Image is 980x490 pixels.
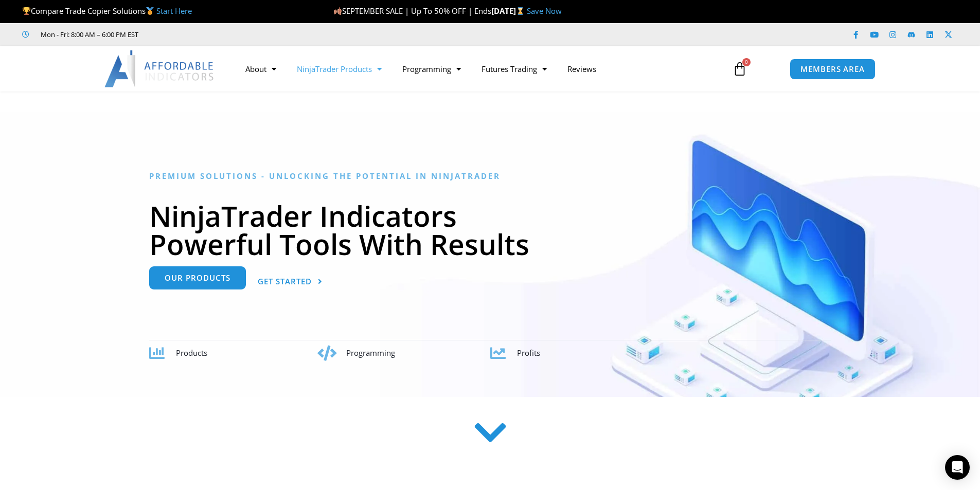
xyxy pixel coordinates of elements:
a: Futures Trading [471,57,557,81]
span: Our Products [165,274,230,282]
img: ⌛ [516,7,524,15]
span: SEPTEMBER SALE | Up To 50% OFF | Ends [333,6,491,16]
a: Programming [392,57,471,81]
img: LogoAI | Affordable Indicators – NinjaTrader [104,50,215,87]
nav: Menu [235,57,721,81]
span: Compare Trade Copier Solutions [22,6,192,16]
a: 0 [717,54,762,84]
iframe: Customer reviews powered by Trustpilot [153,29,307,40]
a: MEMBERS AREA [790,59,876,80]
a: Start Here [156,6,192,16]
img: 🍂 [334,7,342,15]
span: Mon - Fri: 8:00 AM – 6:00 PM EST [38,28,138,41]
strong: [DATE] [491,6,527,16]
span: Products [176,348,207,358]
h6: Premium Solutions - Unlocking the Potential in NinjaTrader [149,171,831,181]
span: Profits [517,348,540,358]
div: Open Intercom Messenger [945,455,970,480]
a: Get Started [258,270,323,294]
span: Programming [346,348,395,358]
a: Reviews [557,57,607,81]
span: 0 [742,58,751,66]
a: Our Products [149,266,246,289]
img: 🥇 [146,7,154,15]
span: Get Started [258,278,312,285]
span: MEMBERS AREA [800,65,865,73]
h1: NinjaTrader Indicators Powerful Tools With Results [149,202,831,258]
img: 🏆 [23,7,30,15]
a: Save Now [527,6,562,16]
a: NinjaTrader Products [287,57,392,81]
a: About [235,57,287,81]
